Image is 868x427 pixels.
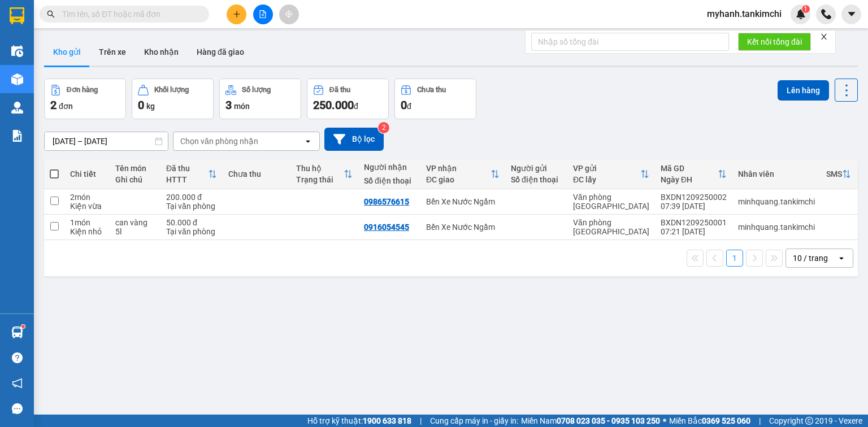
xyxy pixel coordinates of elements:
div: 200.000 đ [166,193,217,202]
div: Số điện thoại [364,176,415,185]
div: 07:39 [DATE] [661,202,727,211]
strong: 1900 633 818 [363,416,411,425]
span: aim [285,10,293,18]
button: aim [279,5,299,24]
button: Kho nhận [135,38,188,66]
div: Người nhận [364,163,415,172]
button: Đơn hàng2đơn [44,79,126,119]
div: Khối lượng [154,86,189,94]
span: 1 [804,5,808,13]
div: Văn phòng [GEOGRAPHIC_DATA] [573,193,649,211]
div: SMS [826,169,842,178]
img: warehouse-icon [11,102,23,114]
span: 2 [50,98,57,112]
input: Select a date range. [45,132,168,150]
strong: 0369 525 060 [702,416,750,425]
span: | [759,415,761,427]
div: Ghi chú [115,175,155,184]
span: search [47,10,55,18]
span: 0 [401,98,407,112]
svg: open [303,137,313,146]
span: đơn [59,102,73,111]
div: Bến Xe Nước Ngầm [426,223,500,232]
span: myhanh.tankimchi [698,7,791,21]
button: caret-down [841,5,861,24]
span: plus [233,10,241,18]
input: Tìm tên, số ĐT hoặc mã đơn [62,8,196,20]
div: minhquang.tankimchi [738,223,815,232]
div: Nhân viên [738,169,815,178]
span: | [420,415,422,427]
strong: 0708 023 035 - 0935 103 250 [557,416,660,425]
span: Miền Bắc [669,415,750,427]
th: Toggle SortBy [420,159,505,189]
button: Đã thu250.000đ [307,79,389,119]
span: file-add [259,10,267,18]
div: ĐC lấy [573,175,640,184]
div: VP gửi [573,164,640,173]
div: BXDN1209250001 [661,218,727,227]
span: 3 [225,98,232,112]
th: Toggle SortBy [290,159,358,189]
div: Kiện vừa [70,202,104,211]
span: Kết nối tổng đài [747,36,802,48]
div: 10 / trang [793,252,828,264]
sup: 2 [378,122,389,133]
div: Ngày ĐH [661,175,718,184]
input: Nhập số tổng đài [531,33,729,51]
div: Số lượng [242,86,271,94]
img: logo-vxr [10,7,24,24]
img: warehouse-icon [11,45,23,57]
div: Thu hộ [296,164,344,173]
button: plus [227,5,246,24]
img: warehouse-icon [11,326,23,338]
div: Số điện thoại [511,175,562,184]
div: ĐC giao [426,175,491,184]
button: 1 [726,250,743,267]
span: notification [12,378,23,389]
div: BXDN1209250002 [661,193,727,202]
div: Chọn văn phòng nhận [180,136,258,147]
div: 07:21 [DATE] [661,227,727,236]
div: HTTT [166,175,208,184]
span: đ [407,102,411,111]
div: 1 món [70,218,104,227]
span: Hỗ trợ kỹ thuật: [307,415,411,427]
span: caret-down [847,9,857,19]
span: copyright [805,417,813,425]
span: question-circle [12,352,23,363]
span: ⚪️ [663,419,666,423]
button: Số lượng3món [219,79,301,119]
span: Miền Nam [521,415,660,427]
button: Chưa thu0đ [394,79,476,119]
th: Toggle SortBy [567,159,655,189]
button: Kho gửi [44,38,90,66]
button: Khối lượng0kg [132,79,214,119]
div: Chi tiết [70,169,104,178]
th: Toggle SortBy [160,159,223,189]
div: 0986576615 [364,197,409,206]
button: Lên hàng [778,80,829,101]
div: Bến Xe Nước Ngầm [426,197,500,206]
img: warehouse-icon [11,73,23,85]
div: Trạng thái [296,175,344,184]
span: món [234,102,250,111]
span: close [820,33,828,41]
th: Toggle SortBy [655,159,732,189]
button: Kết nối tổng đài [738,33,811,51]
div: Tên món [115,164,155,173]
div: Tại văn phòng [166,202,217,211]
button: Hàng đã giao [188,38,253,66]
div: Văn phòng [GEOGRAPHIC_DATA] [573,218,649,236]
div: 2 món [70,193,104,202]
span: đ [354,102,358,111]
sup: 1 [802,5,810,13]
div: Đã thu [166,164,208,173]
span: Cung cấp máy in - giấy in: [430,415,518,427]
div: can vàng 5l [115,218,155,236]
sup: 1 [21,325,25,328]
img: icon-new-feature [796,9,806,19]
div: VP nhận [426,164,491,173]
img: solution-icon [11,130,23,142]
div: Đã thu [329,86,350,94]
